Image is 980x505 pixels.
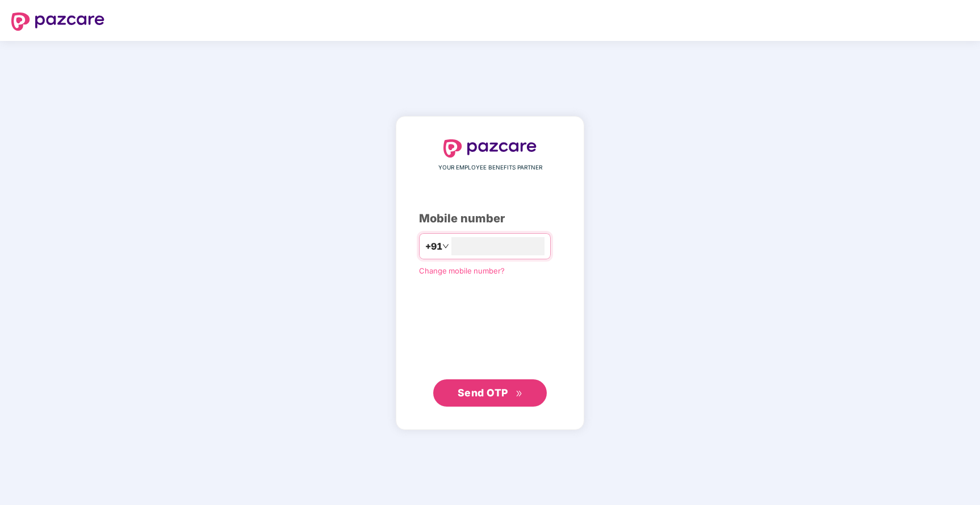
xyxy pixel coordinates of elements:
span: YOUR EMPLOYEE BENEFITS PARTNER [438,163,542,172]
button: Send OTPdouble-right [433,379,547,407]
img: logo [443,139,537,158]
span: down [442,243,449,250]
div: Mobile number [419,210,561,227]
a: Change mobile number? [419,266,505,275]
span: +91 [425,239,442,254]
span: Send OTP [458,387,508,399]
span: double-right [516,390,523,398]
img: logo [11,13,104,31]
